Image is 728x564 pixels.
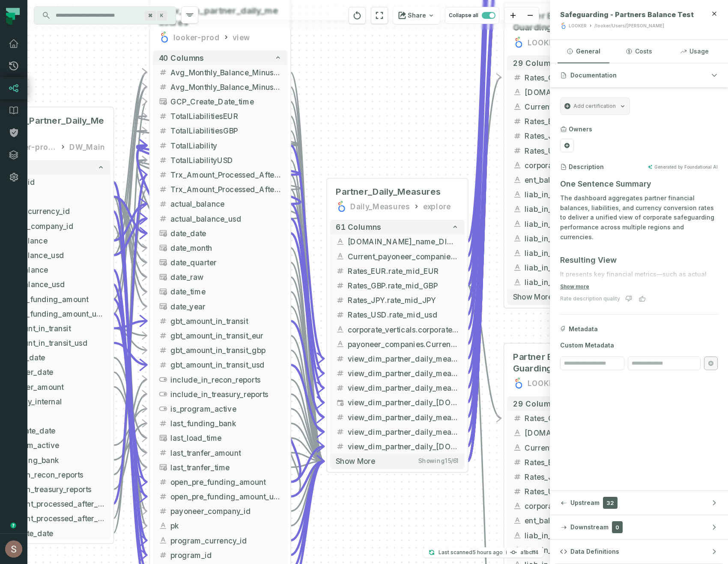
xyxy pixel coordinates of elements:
[513,278,522,287] span: string
[153,445,287,460] button: last_tranfer_amount
[153,211,287,226] button: actual_balance_usd
[113,72,147,240] g: Edge from b486fd9f67732d22aea4699de7afb9fb to 07ddcc9da93852d65aa6c78bb83b64c3
[290,423,324,461] g: Edge from 07ddcc9da93852d65aa6c78bb83b64c3 to adf5c8aee706104c68604feba82221c5
[159,185,168,194] span: integer
[507,455,641,469] button: Rates_EUR.rate_mid_EUR
[507,231,641,246] button: liab_in_transit_eur
[113,196,147,248] g: Edge from b486fd9f67732d22aea4699de7afb9fb to 07ddcc9da93852d65aa6c78bb83b64c3
[513,263,522,272] span: string
[647,164,718,169] button: Generated by Foundational AI
[513,292,552,301] span: Show more
[170,111,282,122] span: TotalLiabilitiesEUR
[137,145,300,204] g: Edge from 07ddcc9da93852d65aa6c78bb83b64c3 to 07ddcc9da93852d65aa6c78bb83b64c3
[336,252,345,261] span: string
[507,187,641,202] button: liab_in_eur
[330,234,465,249] button: [DOMAIN_NAME]_name_DIM_Countries
[348,251,459,262] span: Current_payoneer_companies_entities.Current_Payoneer_Contract_Entity
[507,202,641,216] button: liab_in_gbp
[170,125,282,137] span: TotalLiabilitiesGBP
[159,287,168,296] span: type unknown
[330,410,465,424] button: view_dim_partner_daily_measures.gbt_amount_in_transit
[348,368,459,379] span: view_dim_partner_daily_measures.actual_balance
[348,338,459,350] span: payoneer_companies.Current_Payoneer_Contract_Entity
[159,390,168,399] span: boolean
[525,457,636,468] span: Rates_EUR.rate_mid_EUR
[153,109,287,123] button: TotalLiabilitiesEUR
[336,267,345,276] span: integer
[159,448,168,457] span: integer
[507,114,641,128] button: Rates_EUR.rate_mid_EUR
[290,365,324,432] g: Edge from 07ddcc9da93852d65aa6c78bb83b64c3 to adf5c8aee706104c68604feba82221c5
[153,226,287,240] button: date_date
[525,413,636,424] span: Rates_GBP.rate_mid_GBP
[159,112,168,121] span: integer
[159,170,168,179] span: integer
[348,397,459,408] span: view_dim_partner_daily_measures.date_date
[170,315,282,327] span: gbt_amount_in_transit
[348,236,459,247] span: Countries.country_name_DIM_Countries
[522,7,539,24] button: zoom out
[137,145,300,482] g: Edge from 07ddcc9da93852d65aa6c78bb83b64c3 to 07ddcc9da93852d65aa6c78bb83b64c3
[418,457,459,465] span: Showing 15 / 61
[170,154,282,166] span: TotalLiabilityUSD
[513,117,522,126] span: integer
[153,80,287,94] button: Avg_Monthly_Balance_Minus_Open_Pre_Funding_usd
[159,53,204,62] span: 40 columns
[336,223,381,232] span: 61 columns
[113,343,147,365] g: Edge from b486fd9f67732d22aea4699de7afb9fb to 07ddcc9da93852d65aa6c78bb83b64c3
[113,182,147,555] g: Edge from b486fd9f67732d22aea4699de7afb9fb to 07ddcc9da93852d65aa6c78bb83b64c3
[153,343,287,357] button: gbt_amount_in_transit_gbp
[513,161,522,170] span: string
[348,265,459,276] span: Rates_EUR.rate_mid_EUR
[159,433,168,442] span: type unknown
[393,7,440,24] button: Share
[330,395,465,410] button: view_dim_partner_daily_[DOMAIN_NAME]_date
[513,234,522,243] span: string
[560,283,589,290] button: Show more
[290,204,324,374] g: Edge from 07ddcc9da93852d65aa6c78bb83b64c3 to adf5c8aee706104c68604feba82221c5
[513,399,559,408] span: 29 columns
[170,169,282,180] span: Trx_Amount_Processed_After_EOD
[170,286,282,297] span: date_time
[153,167,287,182] button: Trx_Amount_Processed_After_EOD
[290,446,324,482] g: Edge from 07ddcc9da93852d65aa6c78bb83b64c3 to adf5c8aee706104c68604feba82221c5
[153,270,287,284] button: date_raw
[159,156,168,165] span: integer
[507,158,641,172] button: corporate_verticals.corporate_name
[336,310,345,319] span: integer
[113,321,147,328] g: Edge from b486fd9f67732d22aea4699de7afb9fb to 07ddcc9da93852d65aa6c78bb83b64c3
[330,366,465,380] button: view_dim_partner_daily_measures.actual_balance
[513,458,522,467] span: integer
[336,383,345,392] span: integer
[348,309,459,321] span: Rates_USD.rate_mid_usd
[336,325,345,334] span: string
[153,357,287,372] button: gbt_amount_in_transit_usd
[525,131,636,142] span: Rates_JPY.rate_mid_JPY
[170,433,282,444] span: last_load_time
[525,277,636,288] span: liab_in_transit_usd
[504,7,522,24] button: zoom in
[170,374,282,385] span: include_in_recon_reports
[330,293,465,307] button: Rates_JPY.rate_mid_JPY
[153,299,287,314] button: date_year
[468,77,501,285] g: Edge from adf5c8aee706104c68604feba82221c5 to 7a8e320d3684a0eda62d46b0f85afc40
[330,264,465,278] button: Rates_EUR.rate_mid_EUR
[513,88,522,97] span: string
[153,65,287,80] button: Avg_Monthly_Balance_Minus_Open_Pre_Funding
[170,462,282,473] span: last_tranfer_time
[159,302,168,311] span: type unknown
[513,131,522,140] span: integer
[330,249,465,264] button: Current_payoneer_companies_entities.Current_Payoneer_Contract_Entity
[348,383,459,394] span: view_dim_partner_daily_measures.actual_balance_usd
[507,217,641,231] button: liab_in_jpy
[525,160,636,171] span: corporate_verticals.corporate_name
[525,471,636,482] span: Rates_JPY.rate_mid_JPY
[336,427,345,436] span: integer
[153,182,287,196] button: Trx_Amount_Processed_After_EOD_USD
[513,146,522,155] span: integer
[153,328,287,343] button: gbt_amount_in_transit_eur
[525,86,636,98] span: Countries.country_name_DIM_Countries
[560,98,630,115] button: Add certification
[513,73,522,82] span: integer
[170,184,282,195] span: Trx_Amount_Processed_After_EOD_USD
